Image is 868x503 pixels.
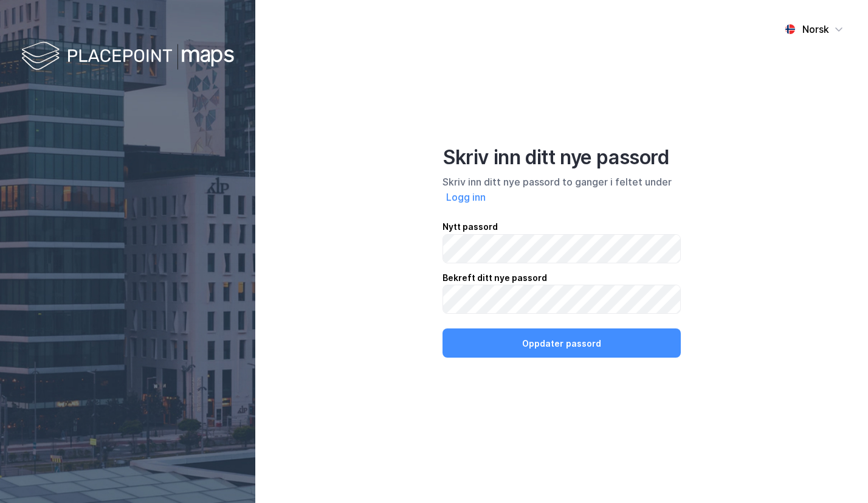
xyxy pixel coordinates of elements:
div: Skriv inn ditt nye passord to ganger i feltet under [443,175,681,205]
div: Nytt passord [443,220,681,234]
button: Oppdater passord [443,328,681,358]
div: Skriv inn ditt nye passord [443,145,681,170]
div: Norsk [802,22,829,36]
div: Bekreft ditt nye passord [443,271,681,285]
button: Logg inn [443,189,489,205]
img: logo-white.f07954bde2210d2a523dddb988cd2aa7.svg [21,39,234,75]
